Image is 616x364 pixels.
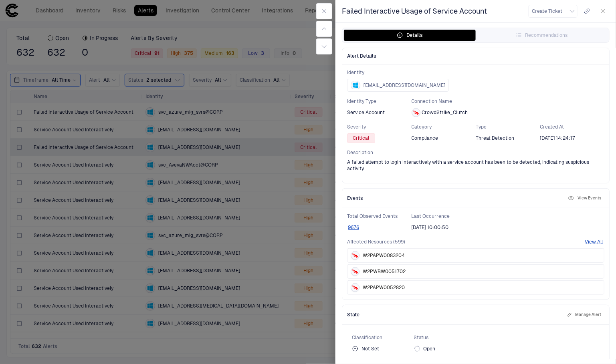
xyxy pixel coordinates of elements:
span: Connection Name [412,98,605,105]
span: Last Occurrence [412,213,476,219]
span: Failed Interactive Usage of Service Account [342,6,487,16]
button: Create Ticket [529,5,578,18]
span: Compliance [412,135,438,141]
span: W2PAPW0052820 [363,284,405,291]
span: [EMAIL_ADDRESS][DOMAIN_NAME] [364,82,445,88]
div: Crowdstrike [352,252,358,259]
span: [DATE] 14:24:17 [540,135,576,141]
span: CrowdStrike_Clutch [422,109,468,116]
button: Manage Alert [566,310,603,320]
span: Alert Details [347,53,376,59]
div: 8/21/2025 15:00:50 (GMT+00:00 UTC) [412,224,449,231]
span: Description [347,149,604,156]
span: Identity [347,69,604,76]
div: Crowdstrike [352,268,358,275]
span: Category [412,124,476,130]
div: Not Set [352,346,379,352]
span: Status [414,334,476,341]
span: W2PWBW0051702 [363,268,406,275]
span: W2PAPW0083204 [363,252,405,259]
span: Threat Detection [476,135,514,141]
button: View All [585,239,603,245]
div: Crowdstrike [352,284,358,291]
button: View Events [566,193,603,203]
div: 8/14/2025 19:24:17 (GMT+00:00 UTC) [540,135,576,141]
button: [EMAIL_ADDRESS][DOMAIN_NAME] [347,79,449,92]
span: Critical [353,135,370,141]
div: Details [397,32,423,38]
span: Service Account [347,109,385,116]
button: 9676 [347,224,360,231]
span: Type [476,124,540,130]
span: Identity Type [347,98,412,105]
span: Classification [352,334,414,341]
div: Recommendations [516,32,568,38]
span: A failed attempt to login interactively with a service account has been to be detected, indicatin... [347,159,604,172]
span: Events [347,195,363,201]
span: Affected Resources (599) [347,239,405,245]
span: [DATE] 10:00:50 [412,224,449,231]
span: Create Ticket [532,8,563,14]
span: Created At [540,124,605,130]
span: Severity [347,124,412,130]
span: State [347,312,360,318]
span: Open [424,346,436,352]
span: Total Observed Events [347,213,412,219]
